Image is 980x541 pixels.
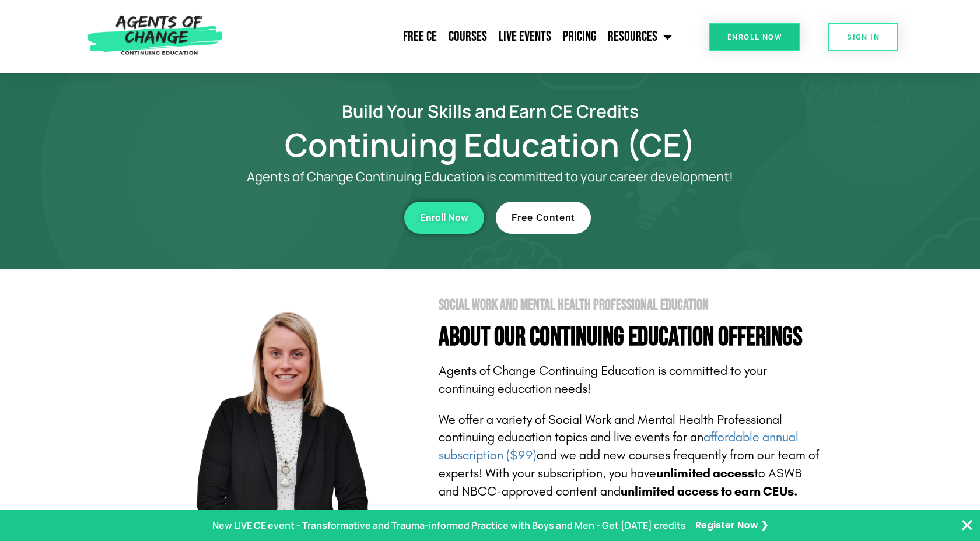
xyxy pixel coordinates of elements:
p: Agents of Change Continuing Education is committed to your career development! [204,170,776,184]
span: Enroll Now [420,213,468,223]
a: Enroll Now [709,23,800,51]
span: Free Content [512,213,575,223]
span: SIGN IN [847,33,880,41]
span: Enroll Now [727,33,782,41]
span: Agents of Change Continuing Education is committed to your continuing education needs! [439,363,767,396]
a: Free Content [496,202,591,234]
button: Close Banner [960,518,974,532]
p: New LIVE CE event - Transformative and Trauma-informed Practice with Boys and Men - Get [DATE] cr... [212,517,686,534]
a: Enroll Now [404,202,484,234]
a: Courses [443,22,493,51]
b: unlimited access [656,466,754,481]
a: Register Now ❯ [695,517,768,534]
h1: Continuing Education (CE) [157,131,822,158]
p: We offer a variety of Social Work and Mental Health Professional continuing education topics and ... [439,411,822,501]
h4: About Our Continuing Education Offerings [439,324,822,350]
nav: Menu [229,22,678,51]
a: Free CE [397,22,443,51]
a: SIGN IN [828,23,898,51]
h2: Social Work and Mental Health Professional Education [439,298,822,312]
a: Pricing [557,22,602,51]
h2: Build Your Skills and Earn CE Credits [157,103,822,120]
b: unlimited access to earn CEUs. [621,484,798,499]
a: Live Events [493,22,557,51]
a: Resources [602,22,678,51]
